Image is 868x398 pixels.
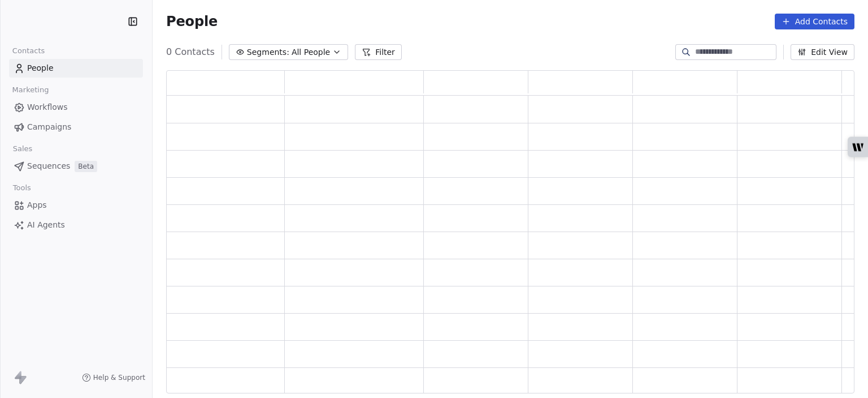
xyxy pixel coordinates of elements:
a: AI Agents [9,216,143,234]
span: Marketing [7,82,54,99]
span: AI Agents [27,219,65,231]
button: Filter [355,44,402,60]
a: Campaigns [9,118,143,136]
button: Edit View [791,44,854,60]
a: Help & Support [82,373,145,382]
span: People [166,13,218,30]
button: Add Contacts [775,14,854,29]
span: Tools [8,179,36,196]
span: Apps [27,199,47,211]
span: Help & Support [93,373,145,382]
span: Sequences [27,160,70,172]
span: All People [292,46,330,58]
span: Beta [75,161,97,172]
span: People [27,62,54,74]
span: Sales [8,140,37,157]
a: Workflows [9,98,143,117]
a: SequencesBeta [9,157,143,176]
span: 0 Contacts [166,45,215,59]
a: People [9,59,143,78]
span: Contacts [7,42,50,59]
a: Apps [9,196,143,215]
span: Segments: [247,46,289,58]
span: Campaigns [27,121,71,133]
span: Workflows [27,101,68,113]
